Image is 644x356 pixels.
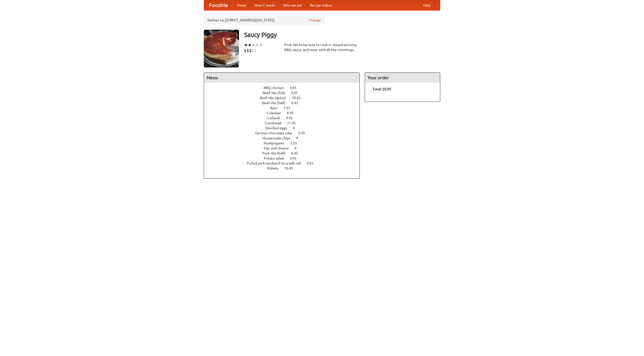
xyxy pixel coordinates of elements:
li: $ [254,48,257,53]
span: Beef ribs (full) [263,91,290,95]
span: Housemade chips [262,136,295,140]
li: $ [252,48,254,53]
span: German chocolate cake [255,131,297,135]
span: 4 [296,136,303,140]
li: ★ [244,42,248,48]
span: Hushpuppies [264,141,289,145]
span: Coleslaw [267,111,286,115]
a: Mac and cheese 6 [264,146,306,150]
span: Devilled eggs [265,126,292,130]
a: Pulled pork sandwich on a soft roll 4.95 [247,161,323,165]
li: $ [244,48,247,53]
span: 5.95 [298,131,310,135]
a: Hushpuppies 3.25 [264,141,306,145]
span: 4.95 [290,86,302,90]
h3: Saucy Piggy [244,30,440,40]
span: 3.25 [290,141,302,145]
a: Devilled eggs 4 [265,126,304,130]
a: How it works [251,0,279,10]
a: Housemade chips 4 [262,136,307,140]
span: Pulled pork sandwich on a soft roll [247,161,306,165]
a: Beer 7.55 [270,106,300,110]
a: BBQ chicken 4.95 [264,86,306,90]
a: Beef ribs (half) 6.45 [262,101,307,105]
span: 10.45 [284,166,298,170]
span: Beer [270,106,283,110]
span: 4 [293,126,300,130]
img: angular.jpg [204,30,239,67]
a: Potato salad 3.95 [264,156,306,160]
span: 9.95 [286,116,298,120]
span: Mac and cheese [264,146,294,150]
h4: Menu [204,73,359,83]
span: Beef ribs (delux) [260,96,291,100]
span: 10.45 [292,96,306,100]
a: Coleslaw 8.95 [267,111,303,115]
span: 8.95 [287,111,299,115]
span: Pork ribs (half) [262,151,291,155]
li: ★ [259,42,263,48]
span: 3.95 [290,156,301,160]
a: Help [419,0,435,10]
div: Deliver to: [STREET_ADDRESS][US_STATE] [204,16,325,25]
a: Change [309,18,321,23]
span: 4.95 [307,161,318,165]
a: Beef ribs (full) 9.95 [263,91,307,95]
a: Collards 9.95 [267,116,302,120]
a: Pork ribs (half) 6.95 [262,151,307,155]
span: 6.95 [291,151,303,155]
span: Beef ribs (half) [262,101,291,105]
li: $ [247,48,249,53]
span: BBQ chicken [264,86,289,90]
span: Potato salad [264,156,289,160]
a: German chocolate cake 5.95 [255,131,314,135]
li: ★ [255,42,259,48]
span: 6 [295,146,302,150]
a: Home [233,0,251,10]
div: Pork. We know how to cook it. Award-winning BBQ sauce, and meat with all the trimmings. [284,42,360,52]
a: Recipe videos [306,0,336,10]
span: Riblets [267,166,284,170]
span: 6.45 [291,101,303,105]
a: Beef ribs (delux) 10.45 [260,96,310,100]
span: Collards [267,116,285,120]
b: Total: $0.00 [373,87,391,91]
li: ★ [248,42,252,48]
h4: Your order [365,73,440,83]
span: 7.55 [284,106,295,110]
a: Cornbread 11.45 [265,121,305,125]
a: Who we are [279,0,306,10]
span: 9.95 [291,91,303,95]
a: FoodMe [204,0,233,10]
span: Cornbread [265,121,286,125]
li: ★ [252,42,255,48]
a: Riblets 10.45 [267,166,302,170]
li: $ [249,48,252,53]
span: 11.45 [287,121,301,125]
